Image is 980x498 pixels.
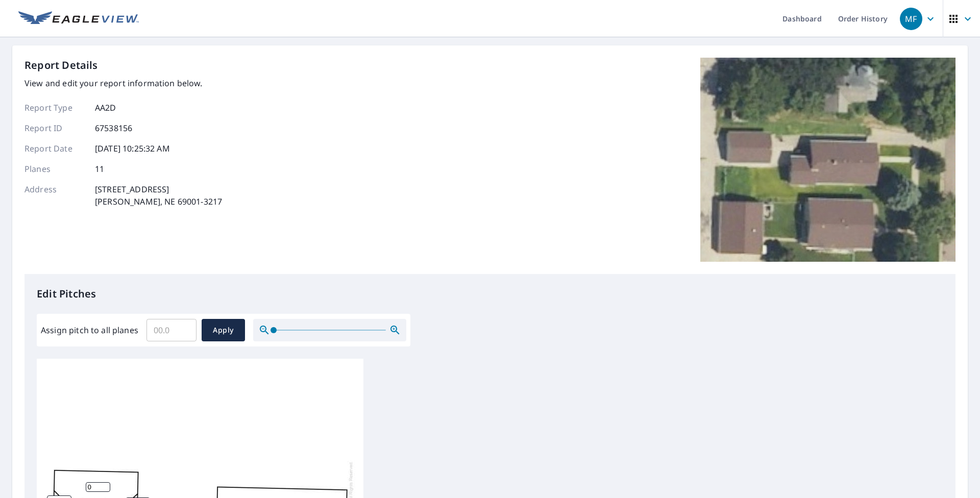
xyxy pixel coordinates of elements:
[24,102,86,114] p: Report Type
[95,142,170,155] p: [DATE] 10:25:32 AM
[24,142,86,155] p: Report Date
[700,58,955,262] img: Top image
[24,77,222,89] p: View and edit your report information below.
[202,319,245,341] button: Apply
[24,163,86,175] p: Planes
[95,163,104,175] p: 11
[41,324,138,336] label: Assign pitch to all planes
[146,316,197,344] input: 00.0
[24,183,86,208] p: Address
[37,286,943,302] p: Edit Pitches
[900,8,922,30] div: MF
[210,324,237,337] span: Apply
[24,122,86,134] p: Report ID
[24,58,98,73] p: Report Details
[18,11,139,27] img: EV Logo
[95,183,222,208] p: [STREET_ADDRESS] [PERSON_NAME], NE 69001-3217
[95,102,116,114] p: AA2D
[95,122,132,134] p: 67538156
